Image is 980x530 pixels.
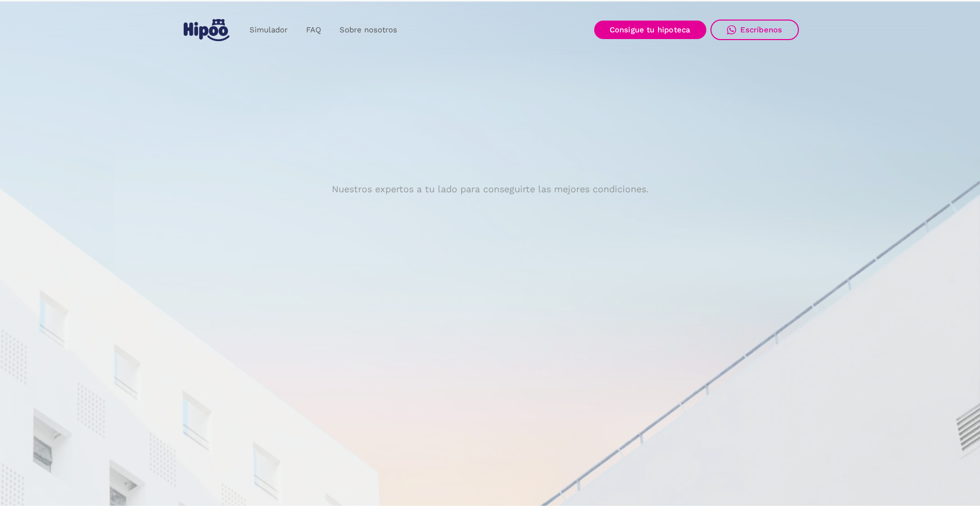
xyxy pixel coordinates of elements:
[297,20,330,40] a: FAQ
[182,15,232,45] a: home
[594,21,706,39] a: Consigue tu hipoteca
[240,20,297,40] a: Simulador
[332,185,649,193] p: Nuestros expertos a tu lado para conseguirte las mejores condiciones.
[330,20,406,40] a: Sobre nosotros
[740,25,782,34] div: Escríbenos
[710,20,799,40] a: Escríbenos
